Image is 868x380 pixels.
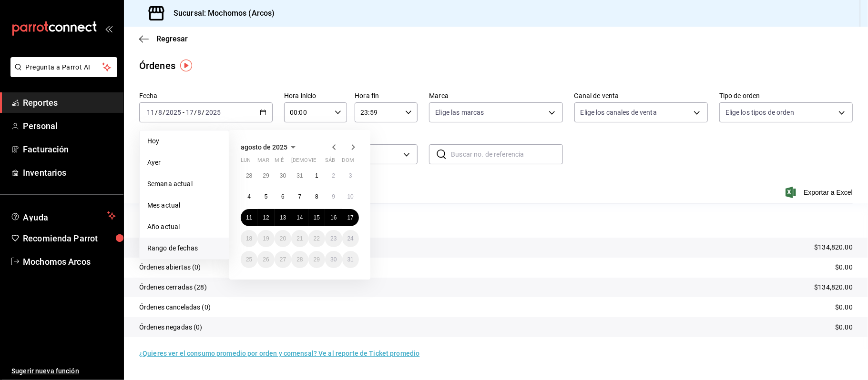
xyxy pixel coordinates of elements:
[291,230,308,247] button: 21 de agosto de 2025
[263,256,269,263] abbr: 26 de agosto de 2025
[263,172,269,179] abbr: 29 de julio de 2025
[147,179,221,189] span: Semana actual
[330,256,337,263] abbr: 30 de agosto de 2025
[815,242,853,252] p: $134,820.00
[166,8,275,19] h3: Sucursal: Mochomos (Arcos)
[314,235,320,242] abbr: 22 de agosto de 2025
[296,235,303,242] abbr: 21 de agosto de 2025
[139,322,203,332] p: Órdenes negadas (0)
[291,167,308,184] button: 31 de julio de 2025
[202,109,205,116] span: /
[308,157,316,167] abbr: viernes
[139,93,273,100] label: Fecha
[347,214,354,221] abbr: 17 de agosto de 2025
[435,108,484,117] span: Elige las marcas
[296,172,303,179] abbr: 31 de julio de 2025
[197,109,202,116] input: --
[719,93,853,100] label: Tipo de orden
[183,109,184,116] span: -
[835,302,853,312] p: $0.00
[308,230,325,247] button: 22 de agosto de 2025
[284,93,347,100] label: Hora inicio
[147,158,221,168] span: Ayer
[139,215,853,226] p: Resumen
[347,235,354,242] abbr: 24 de agosto de 2025
[296,214,303,221] abbr: 14 de agosto de 2025
[581,108,657,117] span: Elige los canales de venta
[451,145,562,164] input: Buscar no. de referencia
[241,157,251,167] abbr: lunes
[185,109,194,116] input: --
[241,143,287,151] span: agosto de 2025
[139,262,201,272] p: Órdenes abiertas (0)
[355,93,418,100] label: Hora fin
[330,214,337,221] abbr: 16 de agosto de 2025
[325,230,342,247] button: 23 de agosto de 2025
[263,214,269,221] abbr: 12 de agosto de 2025
[275,157,284,167] abbr: miércoles
[241,188,257,205] button: 4 de agosto de 2025
[7,69,117,79] a: Pregunta a Parrot AI
[265,193,268,200] abbr: 5 de agosto de 2025
[246,235,252,242] abbr: 18 de agosto de 2025
[263,235,269,242] abbr: 19 de agosto de 2025
[23,96,116,109] span: Reportes
[139,59,175,73] div: Órdenes
[11,366,116,376] span: Sugerir nueva función
[147,136,221,146] span: Hoy
[308,251,325,268] button: 29 de agosto de 2025
[246,214,252,221] abbr: 11 de agosto de 2025
[180,60,192,71] img: Tooltip marker
[257,157,269,167] abbr: martes
[725,108,794,117] span: Elige los tipos de orden
[246,256,252,263] abbr: 25 de agosto de 2025
[275,209,291,226] button: 13 de agosto de 2025
[308,167,325,184] button: 1 de agosto de 2025
[147,200,221,210] span: Mes actual
[429,93,562,100] label: Marca
[275,188,291,205] button: 6 de agosto de 2025
[835,262,853,272] p: $0.00
[308,209,325,226] button: 15 de agosto de 2025
[574,93,708,100] label: Canal de venta
[147,243,221,253] span: Rango de fechas
[146,109,155,116] input: --
[291,157,347,167] abbr: jueves
[158,109,163,116] input: --
[257,230,274,247] button: 19 de agosto de 2025
[247,193,251,200] abbr: 4 de agosto de 2025
[26,62,102,72] span: Pregunta a Parrot AI
[342,188,359,205] button: 10 de agosto de 2025
[314,256,320,263] abbr: 29 de agosto de 2025
[23,143,116,156] span: Facturación
[787,187,853,198] button: Exportar a Excel
[332,193,335,200] abbr: 9 de agosto de 2025
[280,214,286,221] abbr: 13 de agosto de 2025
[257,167,274,184] button: 29 de julio de 2025
[342,251,359,268] button: 31 de agosto de 2025
[280,235,286,242] abbr: 20 de agosto de 2025
[139,34,188,43] button: Regresar
[23,166,116,179] span: Inventarios
[815,282,853,292] p: $134,820.00
[298,193,302,200] abbr: 7 de agosto de 2025
[23,232,116,245] span: Recomienda Parrot
[342,157,354,167] abbr: domingo
[257,251,274,268] button: 26 de agosto de 2025
[139,282,207,292] p: Órdenes cerradas (28)
[241,251,257,268] button: 25 de agosto de 2025
[325,251,342,268] button: 30 de agosto de 2025
[139,302,211,312] p: Órdenes canceladas (0)
[315,193,318,200] abbr: 8 de agosto de 2025
[23,120,116,132] span: Personal
[347,193,354,200] abbr: 10 de agosto de 2025
[194,109,197,116] span: /
[325,188,342,205] button: 9 de agosto de 2025
[281,193,285,200] abbr: 6 de agosto de 2025
[275,251,291,268] button: 27 de agosto de 2025
[342,230,359,247] button: 24 de agosto de 2025
[296,256,303,263] abbr: 28 de agosto de 2025
[325,167,342,184] button: 2 de agosto de 2025
[241,209,257,226] button: 11 de agosto de 2025
[835,322,853,332] p: $0.00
